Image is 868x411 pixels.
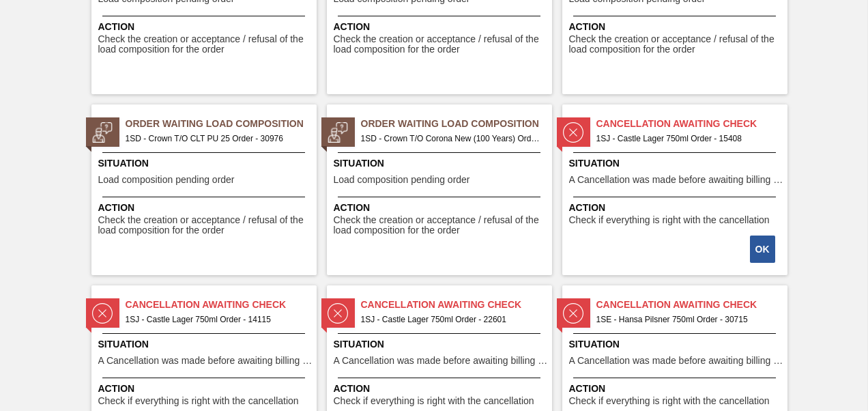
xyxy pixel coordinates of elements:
[334,396,534,406] span: Check if everything is right with the cancellation
[98,20,313,34] span: Action
[569,215,770,225] span: Check if everything is right with the cancellation
[98,201,313,215] span: Action
[569,337,784,352] span: Situation
[596,117,787,131] span: Cancellation Awaiting Check
[361,312,541,327] span: 1SJ - Castle Lager 750ml Order - 22601
[126,117,317,131] span: Order Waiting Load Composition
[98,356,313,366] span: A Cancellation was made before awaiting billing stage
[569,20,784,34] span: Action
[334,156,549,171] span: Situation
[334,34,549,55] span: Check the creation or acceptance / refusal of the load composition for the order
[596,131,777,146] span: 1SJ - Castle Lager 750ml Order - 15408
[334,20,549,34] span: Action
[569,356,784,366] span: A Cancellation was made before awaiting billing stage
[750,236,775,263] button: OK
[98,396,299,406] span: Check if everything is right with the cancellation
[98,382,313,396] span: Action
[361,131,541,146] span: 1SD - Crown T/O Corona New (100 Years) Order - 31212
[569,201,784,215] span: Action
[98,215,313,236] span: Check the creation or acceptance / refusal of the load composition for the order
[361,117,552,131] span: Order Waiting Load Composition
[563,122,583,143] img: status
[361,298,552,312] span: Cancellation Awaiting Check
[334,175,470,185] span: Load composition pending order
[92,303,113,324] img: status
[328,122,348,143] img: status
[98,175,235,185] span: Load composition pending order
[334,337,549,352] span: Situation
[126,312,306,327] span: 1SJ - Castle Lager 750ml Order - 14115
[98,34,313,55] span: Check the creation or acceptance / refusal of the load composition for the order
[569,156,784,171] span: Situation
[569,382,784,396] span: Action
[126,298,317,312] span: Cancellation Awaiting Check
[328,303,348,324] img: status
[596,298,787,312] span: Cancellation Awaiting Check
[334,356,549,366] span: A Cancellation was made before awaiting billing stage
[334,382,549,396] span: Action
[334,215,549,236] span: Check the creation or acceptance / refusal of the load composition for the order
[569,34,784,55] span: Check the creation or acceptance / refusal of the load composition for the order
[596,312,777,327] span: 1SE - Hansa Pilsner 750ml Order - 30715
[569,175,784,185] span: A Cancellation was made before awaiting billing stage
[98,337,313,352] span: Situation
[334,201,549,215] span: Action
[92,122,113,143] img: status
[563,303,583,324] img: status
[126,131,306,146] span: 1SD - Crown T/O CLT PU 25 Order - 30976
[751,234,777,264] div: Complete task: 2199045
[569,396,770,406] span: Check if everything is right with the cancellation
[98,156,313,171] span: Situation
